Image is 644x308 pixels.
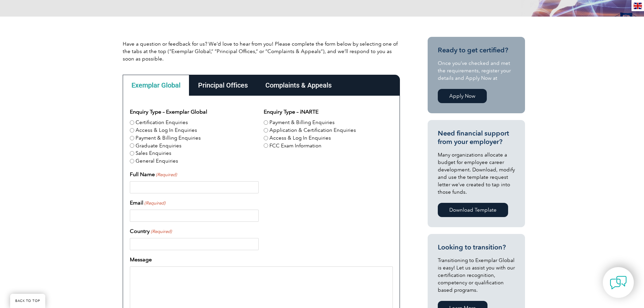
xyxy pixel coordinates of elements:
[123,75,189,96] div: Exemplar Global
[438,129,515,146] h3: Need financial support from your employer?
[130,256,152,264] label: Message
[136,119,188,126] label: Certification Enquiries
[123,40,400,63] p: Have a question or feedback for us? We’d love to hear from you! Please complete the form below by...
[257,75,340,96] div: Complaints & Appeals
[10,294,45,308] a: BACK TO TOP
[130,170,177,179] label: Full Name
[269,134,331,142] label: Access & Log In Enquiries
[136,134,201,142] label: Payment & Billing Enquiries
[269,126,356,134] label: Application & Certification Enquiries
[130,199,165,207] label: Email
[438,46,515,54] h3: Ready to get certified?
[150,228,172,235] span: (Required)
[438,203,508,217] a: Download Template
[269,119,335,126] label: Payment & Billing Enquiries
[136,142,182,150] label: Graduate Enquiries
[264,108,318,116] legend: Enquiry Type – iNARTE
[269,142,321,150] label: FCC Exam Information
[130,227,172,235] label: Country
[136,157,178,165] label: General Enquiries
[438,89,487,103] a: Apply Now
[136,149,171,157] label: Sales Enquiries
[438,151,515,196] p: Many organizations allocate a budget for employee career development. Download, modify and use th...
[438,60,515,82] p: Once you’ve checked and met the requirements, register your details and Apply Now at
[136,126,197,134] label: Access & Log In Enquiries
[610,274,627,291] img: contact-chat.png
[155,171,177,178] span: (Required)
[130,108,207,116] legend: Enquiry Type – Exemplar Global
[189,75,257,96] div: Principal Offices
[634,3,642,9] img: en
[438,243,515,252] h3: Looking to transition?
[438,257,515,294] p: Transitioning to Exemplar Global is easy! Let us assist you with our certification recognition, c...
[144,200,165,207] span: (Required)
